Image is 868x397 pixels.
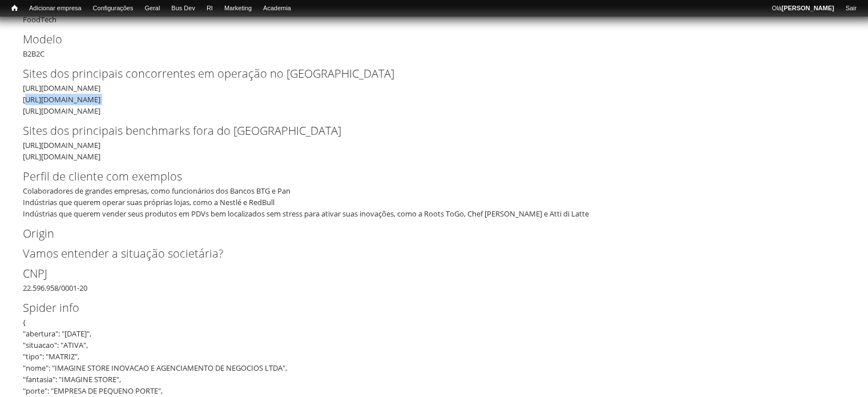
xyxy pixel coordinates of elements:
div: B2B2C [23,31,845,59]
span: Início [11,4,18,12]
a: Início [6,3,23,14]
div: 22.596.958/0001-20 [23,265,845,294]
label: CNPJ [23,265,826,282]
a: Configurações [87,3,139,14]
label: Spider info [23,299,826,316]
label: Modelo [23,31,826,48]
label: Perfil de cliente com exemplos [23,168,826,185]
div: [URL][DOMAIN_NAME] [URL][DOMAIN_NAME] [URL][DOMAIN_NAME] [23,82,838,117]
a: Sair [839,3,862,14]
label: Origin [23,225,826,242]
a: Adicionar empresa [23,3,87,14]
a: RI [201,3,219,14]
strong: [PERSON_NAME] [781,5,834,11]
div: Colaboradores de grandes empresas, como funcionários dos Bancos BTG e Pan Indústrias que querem o... [23,185,838,219]
a: Bus Dev [165,3,201,14]
a: Academia [257,3,297,14]
h2: Vamos entender a situação societária? [23,248,845,259]
label: Sites dos principais concorrentes em operação no [GEOGRAPHIC_DATA] [23,65,826,82]
a: Olá[PERSON_NAME] [766,3,839,14]
div: [URL][DOMAIN_NAME] [URL][DOMAIN_NAME] [23,139,838,162]
a: Geral [139,3,165,14]
label: Sites dos principais benchmarks fora do [GEOGRAPHIC_DATA] [23,122,826,139]
a: Marketing [219,3,257,14]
